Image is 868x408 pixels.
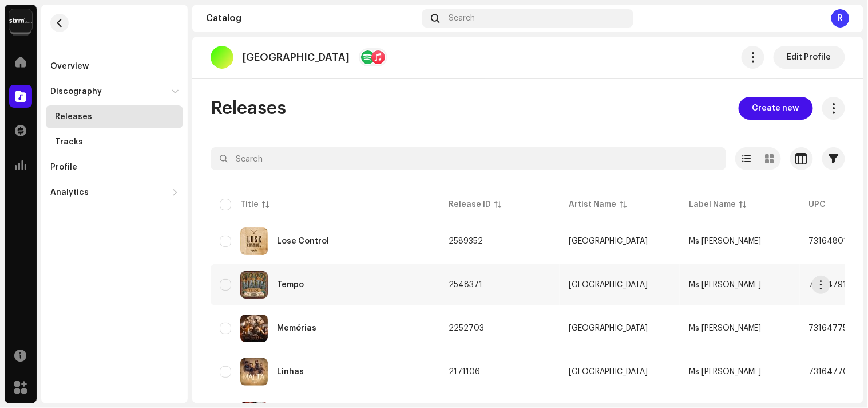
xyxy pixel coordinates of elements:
div: Releases [55,112,92,121]
p: [GEOGRAPHIC_DATA] [243,52,350,64]
span: Create new [752,97,799,120]
div: Tempo [277,281,304,289]
re-m-nav-item: Tracks [46,131,183,154]
div: Analytics [50,188,89,197]
div: Artist Name [569,199,616,210]
img: 4aaf7a68-1661-47e0-baad-c23ce4db03f6 [240,315,268,342]
div: Label Name [689,199,736,210]
div: [GEOGRAPHIC_DATA] [569,237,648,245]
re-m-nav-dropdown: Discography [46,80,183,154]
span: 2171106 [449,368,480,376]
div: [GEOGRAPHIC_DATA] [569,368,648,376]
div: Memórias [277,324,316,332]
re-m-nav-item: Releases [46,105,183,128]
div: Discography [50,87,102,96]
div: R [831,9,850,28]
span: Malta [569,324,671,332]
div: Lose Control [277,237,329,245]
span: 2548371 [449,281,482,289]
span: 2589352 [449,237,483,245]
span: Edit Profile [787,46,831,69]
span: Malta [569,237,671,245]
span: 2252703 [449,324,484,332]
span: Malta [569,281,671,289]
button: Create new [739,97,813,120]
img: c5bbe5d0-8914-450c-ae3a-5b209875da62 [240,358,268,386]
re-m-nav-item: Profile [46,156,183,179]
span: Malta [569,368,671,376]
span: Ms Music [689,237,762,245]
div: Profile [50,163,77,172]
img: 034f479b-4098-4bca-88dc-ee66d6c2a14f [240,227,268,255]
div: Linhas [277,368,304,376]
span: Ms Music [689,324,762,332]
div: [GEOGRAPHIC_DATA] [569,324,648,332]
div: Release ID [449,199,491,210]
span: Search [449,14,475,23]
span: Ms Music [689,368,762,376]
img: 7d318bee-f804-4605-a405-0d5429db2787 [240,271,268,299]
re-m-nav-dropdown: Analytics [46,181,183,204]
div: Catalog [206,14,418,23]
re-m-nav-item: Overview [46,55,183,78]
div: Title [240,199,259,210]
img: 408b884b-546b-4518-8448-1008f9c76b02 [9,9,32,32]
span: Ms Music [689,281,762,289]
div: [GEOGRAPHIC_DATA] [569,281,648,289]
button: Edit Profile [774,46,845,69]
input: Search [211,147,726,170]
div: Tracks [55,138,83,147]
div: Overview [50,62,89,71]
span: Releases [211,97,286,120]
